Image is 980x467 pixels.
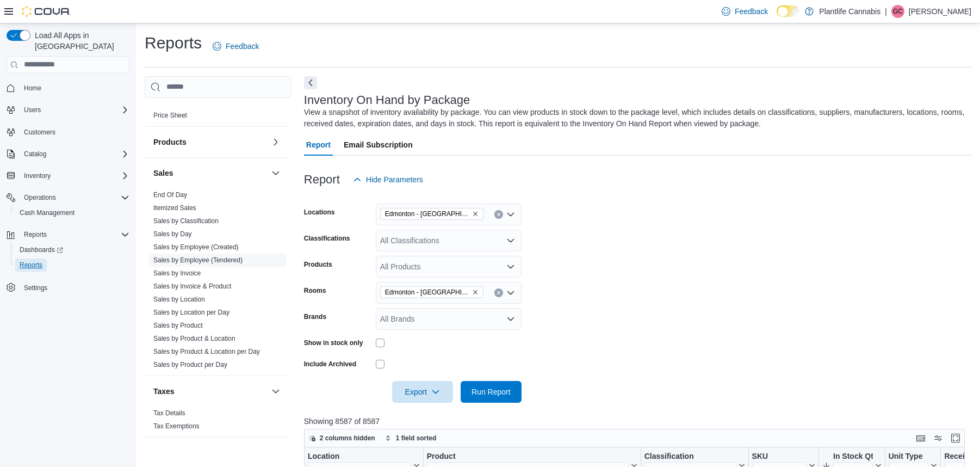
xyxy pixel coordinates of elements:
a: Sales by Product per Day [153,361,227,368]
button: Inventory [2,168,134,183]
button: Next [304,76,317,89]
button: Keyboard shortcuts [914,432,927,445]
div: In Stock Qty [833,451,873,462]
a: Settings [20,281,52,294]
span: Edmonton - Harvest Pointe [380,208,483,220]
span: Reports [15,259,129,272]
span: Users [20,103,129,116]
button: Taxes [153,386,267,397]
span: Sales by Product & Location per Day [153,347,260,356]
button: Clear input [494,210,503,219]
input: Dark Mode [777,5,799,17]
span: Users [24,106,41,114]
a: Itemized Sales [153,204,196,212]
button: Remove Edmonton - Harvest Pointe from selection in this group [472,211,479,217]
div: Sales [145,188,291,376]
h3: Sales [153,168,173,179]
nav: Complex example [7,76,129,324]
button: Operations [20,191,60,204]
label: Include Archived [304,360,356,368]
span: Itemized Sales [153,204,196,212]
a: Sales by Location [153,296,205,303]
a: Sales by Day [153,230,192,238]
button: Cash Management [11,205,134,220]
span: Edmonton - [GEOGRAPHIC_DATA] - Sales Floor [385,287,470,298]
a: End Of Day [153,191,187,199]
span: Dashboards [20,245,63,254]
span: Sales by Employee (Created) [153,243,239,251]
button: Hide Parameters [349,169,427,191]
a: Cash Management [15,206,79,219]
span: Edmonton - Harvest Pointe - Sales Floor [380,286,483,298]
span: Sales by Location per Day [153,308,230,317]
button: Open list of options [506,315,515,323]
span: Operations [24,193,56,202]
span: Feedback [735,6,768,17]
h3: Taxes [153,386,175,397]
span: GC [893,5,903,18]
span: Email Subscription [344,134,413,156]
button: Export [392,381,453,403]
span: Export [399,381,446,403]
div: Unit Type [888,451,928,462]
button: Clear input [494,288,503,297]
a: Sales by Product & Location [153,335,235,342]
a: Sales by Product [153,322,203,329]
button: Pricing [269,87,282,100]
p: [PERSON_NAME] [909,5,971,18]
div: Classification [644,451,736,462]
a: Sales by Invoice [153,269,201,277]
button: 1 field sorted [381,432,441,445]
span: Load All Apps in [GEOGRAPHIC_DATA] [30,30,129,52]
span: Report [306,134,331,156]
button: Open list of options [506,210,515,219]
div: Pricing [145,109,291,126]
a: Feedback [208,35,263,57]
span: Run Report [472,386,511,397]
a: Sales by Employee (Created) [153,243,239,251]
a: Price Sheet [153,112,187,119]
a: Tax Exemptions [153,422,200,430]
h1: Reports [145,32,202,54]
a: Sales by Location per Day [153,309,230,316]
button: Users [2,102,134,118]
img: Cova [22,6,71,17]
a: Sales by Employee (Tendered) [153,256,243,264]
span: Hide Parameters [366,174,423,185]
label: Brands [304,312,326,321]
a: Dashboards [15,243,67,256]
a: Sales by Product & Location per Day [153,348,260,355]
button: Sales [269,167,282,180]
button: Remove Edmonton - Harvest Pointe - Sales Floor from selection in this group [472,289,479,296]
p: Plantlife Cannabis [819,5,880,18]
span: Feedback [226,41,259,52]
button: Inventory [20,169,55,182]
span: Sales by Product per Day [153,360,227,369]
a: Dashboards [11,242,134,257]
div: Gerry Craig [891,5,904,18]
button: Display options [932,432,945,445]
span: Edmonton - [GEOGRAPHIC_DATA] [385,208,470,219]
span: Tax Exemptions [153,422,200,431]
div: Taxes [145,407,291,437]
span: End Of Day [153,191,187,199]
div: View a snapshot of inventory availability by package. You can view products in stock down to the ... [304,107,966,130]
span: Settings [20,280,129,294]
span: Tax Details [153,409,185,417]
span: Catalog [20,148,129,161]
span: Sales by Location [153,295,205,304]
p: Showing 8587 of 8587 [304,416,971,427]
span: Sales by Day [153,230,192,238]
button: Open list of options [506,262,515,271]
span: Customers [20,125,129,139]
button: Open list of options [506,236,515,245]
a: Customers [20,126,60,139]
span: Sales by Classification [153,217,219,225]
div: Product [426,451,628,462]
span: Home [20,81,129,95]
span: Dashboards [15,243,129,256]
div: SKU [752,451,806,462]
span: Sales by Employee (Tendered) [153,256,243,265]
button: Customers [2,124,134,140]
label: Products [304,260,332,269]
